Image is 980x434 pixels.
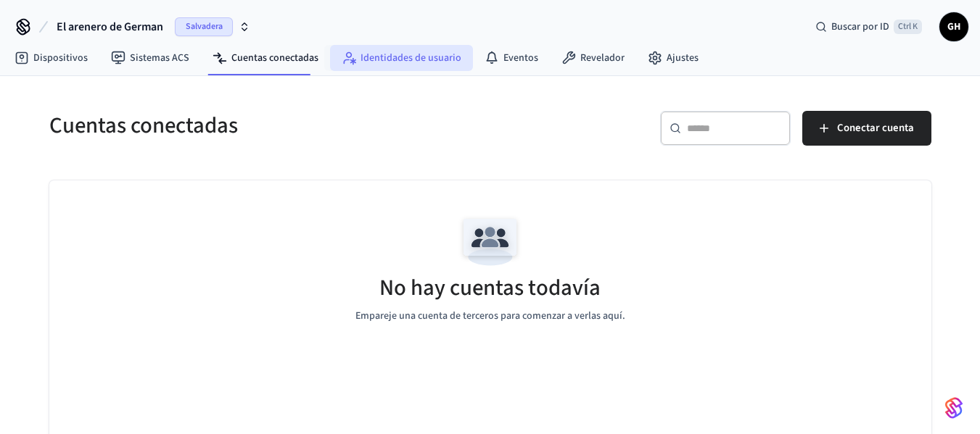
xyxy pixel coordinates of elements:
[837,120,914,135] font: Conectar cuenta
[503,51,538,65] font: Eventos
[355,309,625,323] font: Empareje una cuenta de terceros para comenzar a verlas aquí.
[473,45,550,71] a: Eventos
[49,109,238,141] font: Cuentas conectadas
[379,272,601,304] font: No hay cuentas todavía
[130,51,189,65] font: Sistemas ACS
[99,45,201,71] a: Sistemas ACS
[458,209,523,275] img: Equipo Estado Vacío
[330,45,473,71] a: Identidades de usuario
[231,51,318,65] font: Cuentas conectadas
[831,20,889,34] font: Buscar por ID
[186,20,223,33] font: Salvadera
[201,45,330,71] a: Cuentas conectadas
[636,45,710,71] a: Ajustes
[898,20,918,33] font: Ctrl K
[33,51,88,65] font: Dispositivos
[939,12,968,41] button: GH
[550,45,636,71] a: Revelador
[57,19,163,35] font: El arenero de German
[945,396,963,420] img: SeamLogoGradient.69752ec5.svg
[580,51,625,65] font: Revelador
[947,20,960,34] font: GH
[802,111,931,146] button: Conectar cuenta
[361,51,461,65] font: Identidades de usuario
[667,51,699,65] font: Ajustes
[804,14,934,40] div: Buscar por IDCtrl K
[3,45,99,71] a: Dispositivos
